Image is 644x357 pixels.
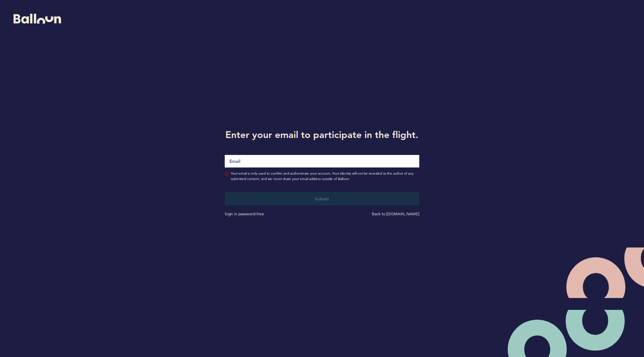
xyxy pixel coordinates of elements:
[372,211,419,216] a: Back to [DOMAIN_NAME]
[225,192,419,205] button: Submit
[231,171,419,182] span: Your email is only used to confirm and authenticate your account. Your identity will not be revea...
[220,128,424,141] h1: Enter your email to participate in the flight.
[315,196,329,201] span: Submit
[225,211,264,216] a: Sign in password-free
[225,155,419,167] input: Email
